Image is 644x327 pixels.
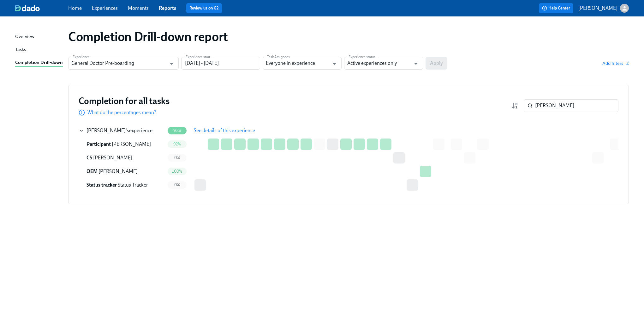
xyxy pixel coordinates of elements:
span: 0% [170,182,184,187]
a: Overview [15,33,63,41]
div: CS [PERSON_NAME] [79,151,165,164]
span: Status tracker [86,182,117,188]
button: See details of this experience [189,124,259,137]
span: See details of this experience [194,127,255,134]
h1: Completion Drill-down report [68,29,228,44]
a: Review us on G2 [189,5,219,11]
img: dado [15,5,40,11]
button: Help Center [539,3,573,13]
div: OEM [PERSON_NAME] [79,165,165,178]
a: Home [68,5,82,11]
a: Tasks [15,46,63,54]
button: Open [167,59,176,69]
span: Help Center [542,5,570,11]
span: [PERSON_NAME] [93,155,132,161]
a: Moments [128,5,149,11]
a: dado [15,5,68,11]
p: What do the percentages mean? [87,109,156,116]
button: Review us on G2 [186,3,222,13]
button: Add filters [602,60,629,66]
div: 's experience [86,127,152,134]
button: Open [330,59,339,69]
div: Tasks [15,46,26,54]
span: Status Tracker [118,182,148,188]
button: [PERSON_NAME] [578,4,629,13]
span: Credentialing Specialist [86,155,92,161]
div: Overview [15,33,34,41]
a: Experiences [92,5,118,11]
div: Status tracker Status Tracker [79,179,165,191]
p: [PERSON_NAME] [578,5,617,12]
span: 0% [170,155,184,160]
span: Onboarding Experience Manager [86,168,98,174]
span: 92% [170,142,185,146]
span: 76% [170,128,185,133]
a: Reports [159,5,176,11]
div: [PERSON_NAME]'sexperience [79,124,165,137]
h3: Completion for all tasks [79,95,170,107]
span: [PERSON_NAME] [112,141,151,147]
span: [PERSON_NAME] [86,127,126,133]
span: 100% [168,169,186,174]
a: Completion Drill-down [15,59,63,67]
input: Search by name [535,99,618,112]
button: Open [411,59,421,69]
div: Participant [PERSON_NAME] [79,138,165,151]
span: [PERSON_NAME] [98,168,138,174]
span: Participant [86,141,111,147]
svg: Completion rate (low to high) [511,102,519,109]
